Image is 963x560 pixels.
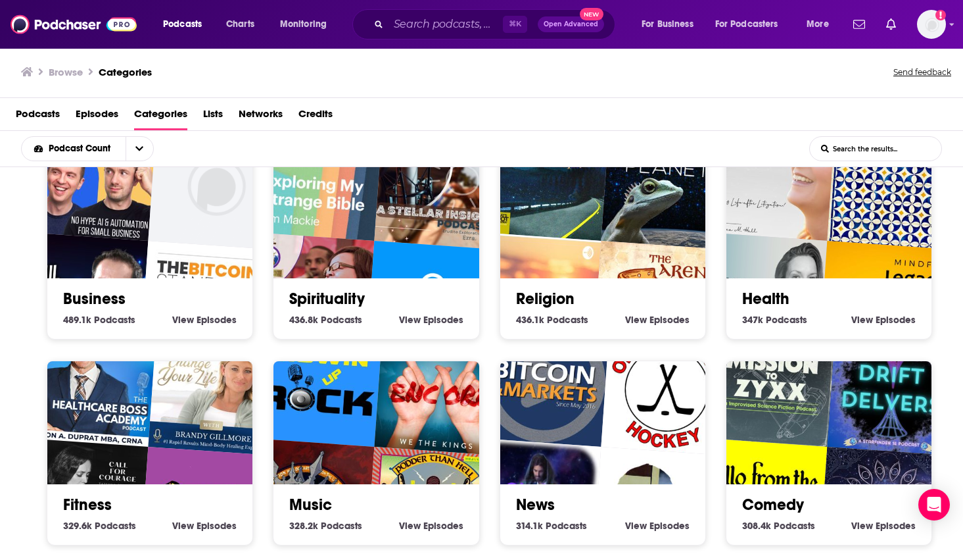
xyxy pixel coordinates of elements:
[321,314,362,326] span: Podcasts
[742,520,815,532] a: 308.4k Comedy Podcasts
[625,520,690,532] a: View News Episodes
[742,495,804,515] a: Comedy
[774,520,815,532] span: Podcasts
[321,520,362,532] span: Podcasts
[289,495,332,515] a: Music
[742,289,789,309] a: Health
[766,314,807,326] span: Podcasts
[707,14,797,35] button: open menu
[601,118,732,249] img: Sentient Planet
[876,520,916,532] span: Episodes
[797,14,845,35] button: open menu
[704,109,835,241] img: OUT~LAW...There is Life After Litigation
[917,10,946,39] button: Show profile menu
[478,315,609,447] img: Bitcoin & Markets
[715,15,778,34] span: For Podcasters
[375,118,506,249] div: A Stellar Insight
[172,314,237,326] a: View Business Episodes
[95,520,136,532] span: Podcasts
[375,324,506,455] img: WTK: Encore
[516,520,543,532] span: 314.1k
[827,324,958,455] div: STF Network: A Collection of Starfinder Actual Play Content
[197,520,237,532] span: Episodes
[149,324,280,455] img: Heal Yourself. Change Your Life™
[423,314,463,326] span: Episodes
[632,14,710,35] button: open menu
[172,314,194,326] span: View
[289,520,318,532] span: 328.2k
[163,15,202,34] span: Podcasts
[49,66,83,78] h3: Browse
[742,520,771,532] span: 308.4k
[11,12,137,37] img: Podchaser - Follow, Share and Rate Podcasts
[601,324,732,455] img: Off the Wall Hockey Show
[399,314,463,326] a: View Spirituality Episodes
[226,15,254,34] span: Charts
[478,109,609,241] img: One Third of Life
[298,103,333,130] a: Credits
[126,137,153,161] button: open menu
[94,314,135,326] span: Podcasts
[289,314,362,326] a: 436.8k Spirituality Podcasts
[154,14,219,35] button: open menu
[365,9,628,39] div: Search podcasts, credits, & more...
[742,314,763,326] span: 347k
[16,103,60,130] a: Podcasts
[22,144,126,153] button: open menu
[704,315,835,447] img: Mission To Zyxx
[516,314,588,326] a: 436.1k Religion Podcasts
[289,520,362,532] a: 328.2k Music Podcasts
[516,520,587,532] a: 314.1k News Podcasts
[63,520,136,532] a: 329.6k Fitness Podcasts
[239,103,283,130] span: Networks
[547,314,588,326] span: Podcasts
[63,495,112,515] a: Fitness
[917,10,946,39] span: Logged in as ereardon
[516,314,544,326] span: 436.1k
[851,314,873,326] span: View
[76,103,118,130] a: Episodes
[423,520,463,532] span: Episodes
[63,289,126,309] a: Business
[851,520,873,532] span: View
[544,21,598,28] span: Open Advanced
[271,14,344,35] button: open menu
[203,103,223,130] a: Lists
[827,118,958,249] img: Un Buen Ambiente Para Una Buena Salud
[134,103,187,130] a: Categories
[399,314,421,326] span: View
[851,520,916,532] a: View Comedy Episodes
[848,13,870,36] a: Show notifications dropdown
[642,15,693,34] span: For Business
[625,314,647,326] span: View
[21,136,174,161] h2: Choose List sort
[63,314,91,326] span: 489.1k
[252,315,383,447] div: Growin' Up Rock
[649,314,690,326] span: Episodes
[99,66,152,78] a: Categories
[26,109,157,241] img: Authority Hacker Podcast – AI & Automation for Small biz & Marketers
[149,118,280,249] img: Daily Crypto - Bitcoin, Blockchain, Ethereum, Altcoin & Digital Cryptocurrency World News
[625,314,690,326] a: View Religion Episodes
[252,109,383,241] div: Exploring My Strange Bible
[876,314,916,326] span: Episodes
[538,16,604,32] button: Open AdvancedNew
[388,14,503,35] input: Search podcasts, credits, & more...
[889,63,955,82] button: Send feedback
[649,520,690,532] span: Episodes
[26,315,157,447] img: Healthcare Boss Academy Podcast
